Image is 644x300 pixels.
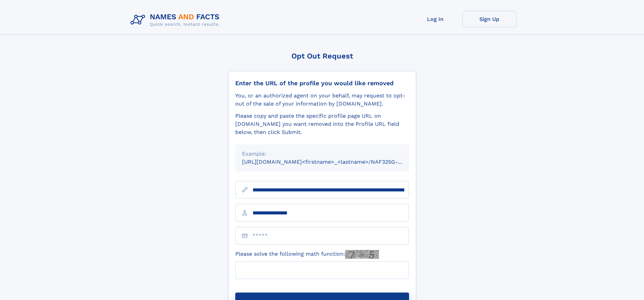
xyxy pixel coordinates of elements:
small: [URL][DOMAIN_NAME]<firstname>_<lastname>/NAF325G-xxxxxxxx [242,159,422,165]
a: Log In [408,11,462,27]
img: Logo Names and Facts [128,11,225,29]
div: Opt Out Request [228,52,416,60]
a: Sign Up [462,11,517,27]
div: Example: [242,150,402,158]
label: Please solve the following math function: [235,250,379,259]
div: You, or an authorized agent on your behalf, may request to opt-out of the sale of your informatio... [235,92,409,108]
div: Enter the URL of the profile you would like removed [235,79,409,87]
div: Please copy and paste the specific profile page URL on [DOMAIN_NAME] you want removed into the Pr... [235,112,409,136]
